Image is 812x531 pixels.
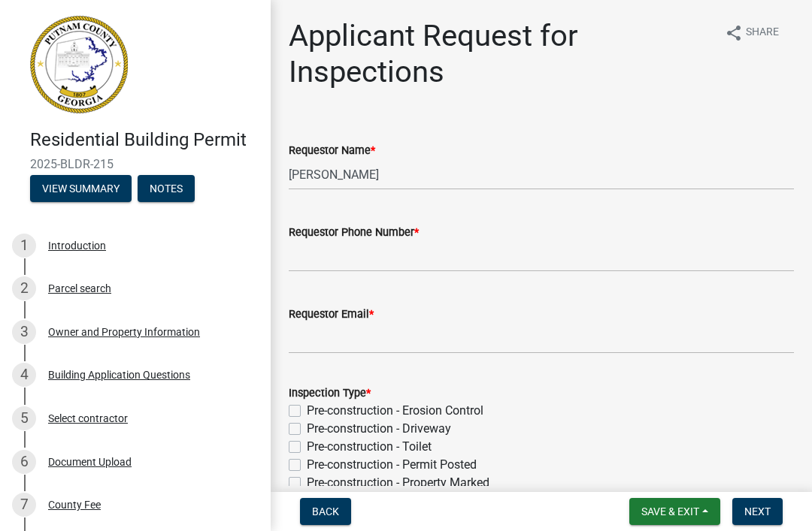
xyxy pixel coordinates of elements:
div: 4 [12,363,36,387]
label: Requestor Email [289,309,374,320]
label: Pre-construction - Permit Posted [307,456,477,474]
div: 5 [12,406,36,430]
label: Pre-construction - Driveway [307,420,451,438]
wm-modal-confirm: Summary [30,183,132,195]
button: View Summary [30,175,132,202]
div: 2 [12,276,36,300]
div: 1 [12,234,36,258]
label: Pre-construction - Property Marked [307,474,489,492]
div: Building Application Questions [48,370,190,380]
wm-modal-confirm: Notes [138,183,195,195]
div: County Fee [48,499,101,510]
h4: Residential Building Permit [30,129,259,151]
div: Introduction [48,240,106,251]
label: Requestor Name [289,146,375,156]
div: Document Upload [48,457,132,467]
span: Back [312,505,339,517]
img: Putnam County, Georgia [30,16,128,113]
div: 3 [12,320,36,344]
span: Share [746,24,779,42]
span: 2025-BLDR-215 [30,157,241,171]
div: Select contractor [48,413,128,424]
button: shareShare [713,18,791,47]
h1: Applicant Request for Inspections [289,18,713,90]
div: 7 [12,493,36,517]
span: Next [744,505,771,517]
label: Pre-construction - Erosion Control [307,402,483,420]
div: Owner and Property Information [48,327,200,337]
i: share [725,24,743,42]
button: Back [300,498,351,525]
div: 6 [12,450,36,474]
button: Next [732,498,783,525]
label: Pre-construction - Toilet [307,438,432,456]
div: Parcel search [48,283,111,294]
button: Save & Exit [629,498,720,525]
button: Notes [138,175,195,202]
label: Requestor Phone Number [289,228,419,238]
span: Save & Exit [641,505,699,517]
label: Inspection Type [289,388,371,399]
